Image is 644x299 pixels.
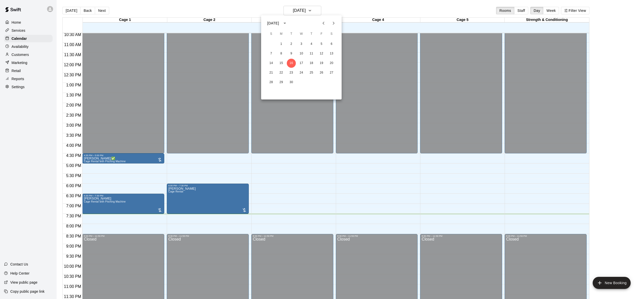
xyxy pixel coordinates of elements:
[267,21,279,26] div: [DATE]
[307,29,316,39] span: Thursday
[267,78,276,87] button: 28
[307,68,316,77] button: 25
[277,29,286,39] span: Monday
[297,68,306,77] button: 24
[287,40,296,49] button: 2
[317,40,326,49] button: 5
[267,59,276,68] button: 14
[277,59,286,68] button: 15
[287,78,296,87] button: 30
[287,59,296,68] button: 16
[267,68,276,77] button: 21
[277,68,286,77] button: 22
[267,29,276,39] span: Sunday
[327,59,336,68] button: 20
[307,40,316,49] button: 4
[287,68,296,77] button: 23
[277,40,286,49] button: 1
[317,49,326,58] button: 12
[317,29,326,39] span: Friday
[267,49,276,58] button: 7
[297,59,306,68] button: 17
[307,49,316,58] button: 11
[317,68,326,77] button: 26
[297,29,306,39] span: Wednesday
[297,49,306,58] button: 10
[287,49,296,58] button: 9
[287,29,296,39] span: Tuesday
[277,49,286,58] button: 8
[318,18,329,28] button: Previous month
[277,78,286,87] button: 29
[280,19,289,27] button: calendar view is open, switch to year view
[317,59,326,68] button: 19
[327,49,336,58] button: 13
[297,40,306,49] button: 3
[329,18,339,28] button: Next month
[327,29,336,39] span: Saturday
[327,68,336,77] button: 27
[327,40,336,49] button: 6
[307,59,316,68] button: 18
